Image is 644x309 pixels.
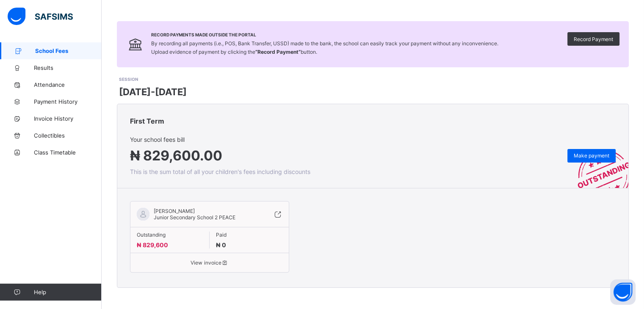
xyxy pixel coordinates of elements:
span: Attendance [34,81,102,88]
span: This is the sum total of all your children's fees including discounts [130,168,310,175]
span: Help [34,289,101,295]
b: “Record Payment” [255,49,301,55]
span: [DATE]-[DATE] [119,86,187,97]
span: ₦ 0 [216,241,226,248]
span: Record Payment [574,36,613,42]
span: Make payment [574,152,609,159]
span: Your school fees bill [130,136,310,143]
span: ₦ 829,600.00 [130,147,222,164]
span: Payment History [34,98,102,105]
img: safsims [8,8,73,25]
span: Paid [216,232,282,238]
span: First Term [130,117,164,125]
span: ₦ 829,600 [137,241,168,248]
img: outstanding-stamp.3c148f88c3ebafa6da95868fa43343a1.svg [567,140,628,188]
span: School Fees [35,47,102,54]
span: SESSION [119,77,138,82]
span: Results [34,64,102,71]
span: Record Payments Made Outside the Portal [151,32,498,37]
span: By recording all payments (i.e., POS, Bank Transfer, USSD) made to the bank, the school can easil... [151,40,498,55]
span: Class Timetable [34,149,102,156]
span: Invoice History [34,115,102,122]
span: Collectibles [34,132,102,139]
span: Outstanding [137,232,203,238]
span: Junior Secondary School 2 PEACE [154,214,235,221]
span: View invoice [137,259,282,266]
button: Open asap [610,279,636,305]
span: [PERSON_NAME] [154,208,235,214]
